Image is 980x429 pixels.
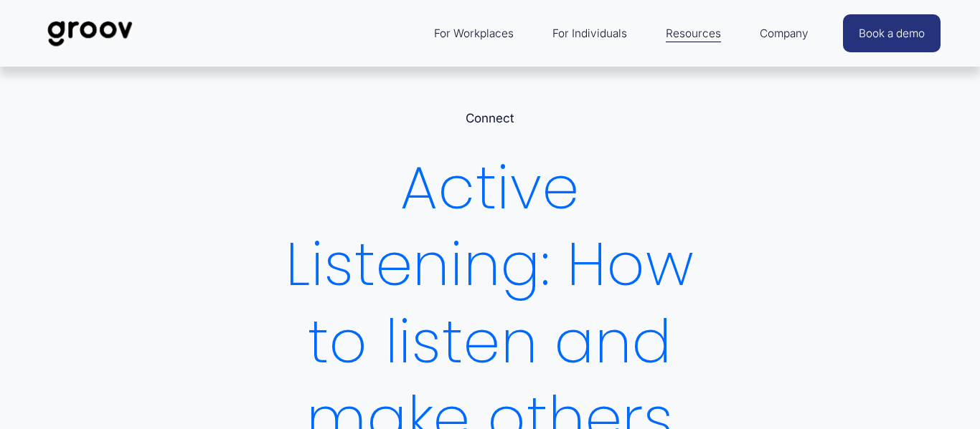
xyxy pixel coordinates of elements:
[434,24,514,44] span: For Workplaces
[545,16,634,51] a: For Individuals
[760,24,809,44] span: Company
[753,16,816,51] a: folder dropdown
[466,111,514,125] a: Connect
[843,14,941,52] a: Book a demo
[427,16,521,51] a: folder dropdown
[39,10,141,57] img: Groov | Workplace Science Platform | Unlock Performance | Drive Results
[666,24,721,44] span: Resources
[659,16,728,51] a: folder dropdown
